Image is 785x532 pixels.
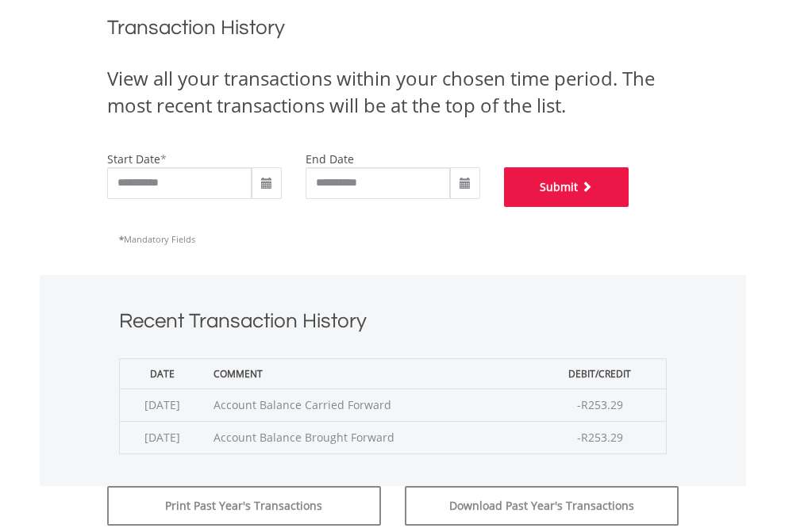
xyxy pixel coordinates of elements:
[119,388,206,421] td: [DATE]
[534,358,666,388] th: Debit/Credit
[206,421,534,454] td: Account Balance Brought Forward
[577,430,623,445] span: -R253.29
[107,13,679,49] h1: Transaction History
[577,397,623,412] span: -R253.29
[206,358,534,388] th: Comment
[306,151,354,166] label: end date
[107,486,381,526] button: Print Past Year's Transactions
[119,358,206,388] th: Date
[119,421,206,454] td: [DATE]
[119,233,195,245] span: Mandatory Fields
[107,151,160,166] label: start date
[206,388,534,421] td: Account Balance Carried Forward
[504,167,629,207] button: Submit
[107,65,679,120] div: View all your transactions within your chosen time period. The most recent transactions will be a...
[119,307,667,343] h1: Recent Transaction History
[405,486,679,526] button: Download Past Year's Transactions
